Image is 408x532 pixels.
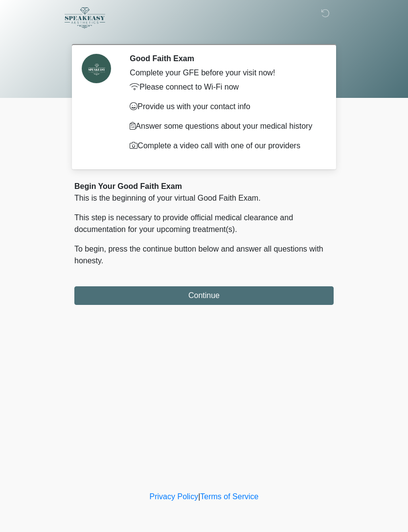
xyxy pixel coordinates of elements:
[82,54,111,83] img: Agent Avatar
[198,492,200,501] a: |
[130,81,319,93] p: Please connect to Wi-Fi now
[65,7,105,29] img: Speakeasy Aesthetics GFE Logo
[130,54,319,63] h2: Good Faith Exam
[130,140,319,152] p: Complete a video call with one of our providers
[74,286,334,305] button: Continue
[74,243,334,267] p: To begin, press the continue button below and answer all questions with honesty.
[130,67,319,79] div: Complete your GFE before your visit now!
[74,181,334,192] div: Begin Your Good Faith Exam
[200,492,258,501] a: Terms of Service
[150,492,199,501] a: Privacy Policy
[74,192,334,204] p: This is the beginning of your virtual Good Faith Exam.
[130,120,319,132] p: Answer some questions about your medical history
[74,212,334,235] p: This step is necessary to provide official medical clearance and documentation for your upcoming ...
[130,101,319,113] p: Provide us with your contact info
